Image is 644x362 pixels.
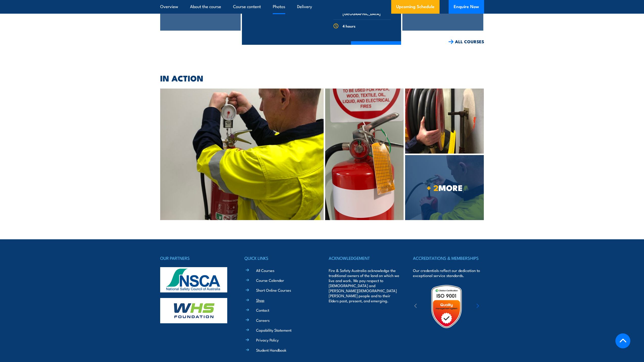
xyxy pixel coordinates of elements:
[413,254,484,262] h4: ACCREDITATIONS & MEMBERSHIPS
[256,307,269,313] a: Contact
[448,39,484,45] a: ALL COURSES
[160,74,484,81] h2: IN ACTION
[405,155,484,220] a: + 2MORE
[405,89,484,154] img: Inspect & Test Fire Blankets & Fire Extinguishers Training.
[405,184,484,191] span: MORE
[256,347,286,353] a: Student Handbook
[351,41,401,54] a: COURSE DETAILS
[325,89,404,220] img: Inspect & Test Fire Blankets & Fire Extinguishers Training
[427,181,439,194] strong: + 2
[329,254,400,262] h4: ACKNOWLEDGEMENT
[256,268,274,273] a: All Courses
[256,327,292,333] a: Capability Statement
[256,297,264,303] a: Shop
[424,284,469,329] img: Untitled design (19)
[160,254,231,262] h4: OUR PARTNERS
[160,89,324,220] img: Inspect & Test Fire Blankets & Fire Extinguishers Training.
[256,278,284,283] a: Course Calendar
[244,254,315,262] h4: QUICK LINKS
[160,298,227,323] img: whs-logo-footer
[160,267,227,292] img: nsca-logo-footer
[329,268,400,303] p: Fire & Safety Australia acknowledge the traditional owners of the land on which we live and work....
[256,317,269,323] a: Careers
[343,24,356,28] span: 4 hours
[256,287,291,293] a: Short Online Courses
[413,268,484,278] p: Our credentials reflect our dedication to exceptional service standards.
[469,298,513,315] img: ewpa-logo
[256,337,279,343] a: Privacy Policy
